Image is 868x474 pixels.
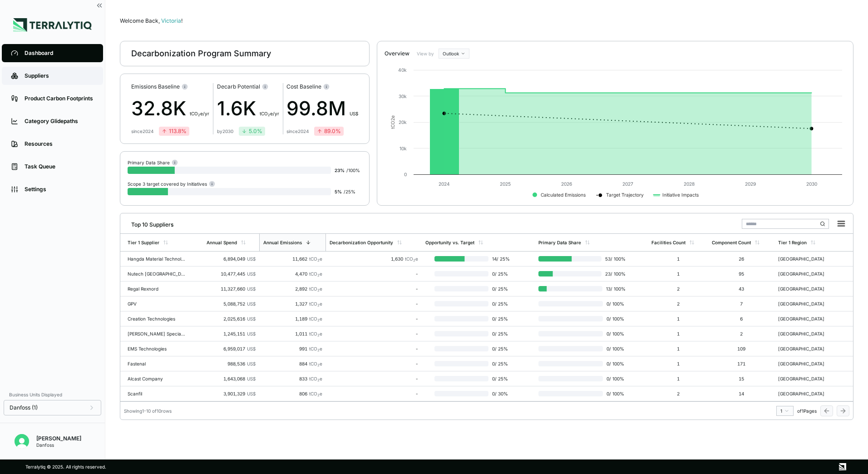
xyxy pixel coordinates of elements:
div: - [330,316,418,321]
div: 1,011 [263,331,322,336]
span: ! [181,17,182,24]
img: Victoria Odoma [15,434,29,449]
text: 2027 [622,181,633,187]
div: 1 [651,271,705,276]
span: 0 / 100 % [603,316,626,321]
span: US$ [247,361,256,366]
div: [GEOGRAPHIC_DATA] [778,286,836,291]
span: US$ [247,346,256,351]
text: 20k [399,119,407,125]
div: Emissions Baseline [131,83,209,90]
div: - [330,331,418,336]
div: Decarbonization Opportunity [330,240,393,245]
div: Category Glidepaths [25,118,94,125]
div: 15 [712,376,771,381]
span: US$ [247,256,256,262]
div: 1 [651,361,705,366]
div: Annual Emissions [263,240,302,245]
span: 23 / 100 % [602,271,626,276]
text: 2024 [439,181,450,187]
text: 10k [399,146,407,151]
span: 53 / 100 % [602,256,626,262]
div: 171 [712,361,771,366]
div: 1 [780,408,789,414]
span: 0 / 100 % [603,331,626,336]
div: Cost Baseline [286,83,358,90]
sub: 2 [317,258,320,262]
text: 0 [404,172,407,177]
div: Dashboard [25,49,94,57]
div: 43 [712,286,771,291]
div: 1 [651,331,705,336]
div: Overview [385,50,409,57]
div: 109 [712,346,771,351]
sub: 2 [198,113,200,117]
span: 0 / 25 % [488,271,513,276]
text: Target Trajectory [606,192,644,198]
div: Creation Technologies [128,316,186,321]
span: tCO e [309,316,322,321]
div: Primary Data Share [128,159,178,166]
div: Primary Data Share [538,240,581,245]
div: by 2030 [217,128,233,134]
span: 0 / 25 % [488,361,513,366]
div: 1,643,068 [207,376,255,381]
div: [PERSON_NAME] [36,435,81,442]
div: 10,477,445 [207,271,255,276]
div: 11,662 [263,256,322,262]
span: US$ [247,271,256,276]
span: US$ [247,391,256,396]
sub: 2 [317,333,320,337]
div: 2 [651,286,705,291]
div: 1 [651,346,705,351]
div: GPV [128,301,186,306]
div: Tier 1 Supplier [128,240,159,245]
div: [PERSON_NAME] Specialty Company [128,331,186,336]
div: 1,245,151 [207,331,255,336]
div: 113.8 % [162,128,187,135]
span: 0 / 25 % [488,301,513,306]
div: 5.0 % [242,128,262,135]
span: 5 % [335,189,342,194]
span: t CO e/yr [190,111,209,116]
div: 2 [712,331,771,336]
div: since 2024 [131,128,153,134]
div: 11,327,660 [207,286,255,291]
text: 2030 [806,181,817,187]
span: US$ [247,376,256,381]
span: of 1 Pages [797,408,817,414]
span: 23 % [335,168,345,173]
div: Task Queue [25,163,94,170]
div: Product Carbon Footprints [25,95,94,102]
sub: 2 [317,318,320,322]
text: 40k [398,67,407,73]
span: / 100 % [346,168,360,173]
span: 0 / 100 % [603,361,626,366]
div: - [330,376,418,381]
span: 0 / 100 % [603,346,626,351]
div: Facilities Count [651,240,686,245]
text: 2028 [684,181,695,187]
div: - [330,361,418,366]
span: tCO e [309,376,322,381]
div: Alcast Company [128,376,186,381]
span: US$ [247,286,256,291]
text: 2026 [561,181,572,187]
span: t CO e/yr [260,111,279,116]
div: Scanfil [128,391,186,396]
div: - [330,286,418,291]
div: 1,189 [263,316,322,321]
div: Resources [25,140,94,148]
div: 6,894,049 [207,256,255,262]
span: US$ [350,111,358,116]
span: tCO e [309,361,322,366]
div: 14 [712,391,771,396]
span: 14 / 25 % [488,256,513,262]
div: 32.8K [131,94,209,123]
sub: 2 [317,303,320,307]
div: [GEOGRAPHIC_DATA] [778,361,836,366]
div: [GEOGRAPHIC_DATA] [778,316,836,321]
div: Showing 1 - 10 of 10 rows [124,408,172,414]
div: since 2024 [286,128,309,134]
span: tCO e [309,271,322,276]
